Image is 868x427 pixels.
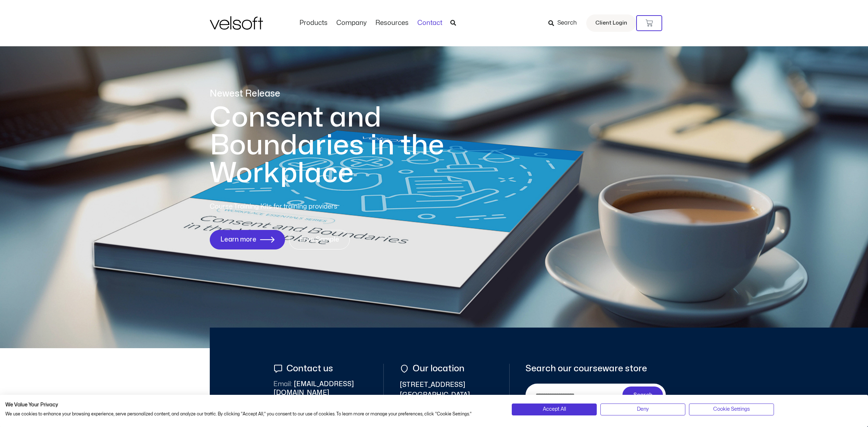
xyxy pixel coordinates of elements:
img: Velsoft Training Materials [210,16,263,30]
h1: Consent and Boundaries in the Workplace [210,104,474,187]
a: Free Sample [289,230,350,249]
span: [STREET_ADDRESS] [GEOGRAPHIC_DATA], [GEOGRAPHIC_DATA] Canada, B0K 3P7 [400,380,494,420]
a: Learn more [210,230,285,249]
a: Client Login [586,14,636,32]
span: Search our courseware store [526,364,647,373]
button: Deny all cookies [600,403,685,415]
span: [EMAIL_ADDRESS][DOMAIN_NAME] [273,380,367,397]
button: Adjust cookie preferences [689,403,774,415]
span: Contact us [285,364,333,373]
span: Email: [273,381,292,387]
a: ContactMenu Toggle [413,19,447,27]
span: Accept All [543,405,566,413]
p: Course Training Kits for training providers [210,202,390,212]
a: CompanyMenu Toggle [332,19,371,27]
span: Client Login [595,18,627,28]
span: Free Sample [299,236,339,243]
span: Cookie Settings [713,405,750,413]
a: Search [548,17,582,29]
span: Learn more [220,236,256,243]
nav: Menu [295,19,447,27]
span: Deny [637,405,649,413]
p: We use cookies to enhance your browsing experience, serve personalized content, and analyze our t... [5,411,501,417]
span: Our location [411,364,464,373]
a: ResourcesMenu Toggle [371,19,413,27]
p: Newest Release [210,87,474,100]
span: Search [557,18,577,28]
h2: We Value Your Privacy [5,402,501,408]
button: Accept all cookies [512,403,597,415]
a: ProductsMenu Toggle [295,19,332,27]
